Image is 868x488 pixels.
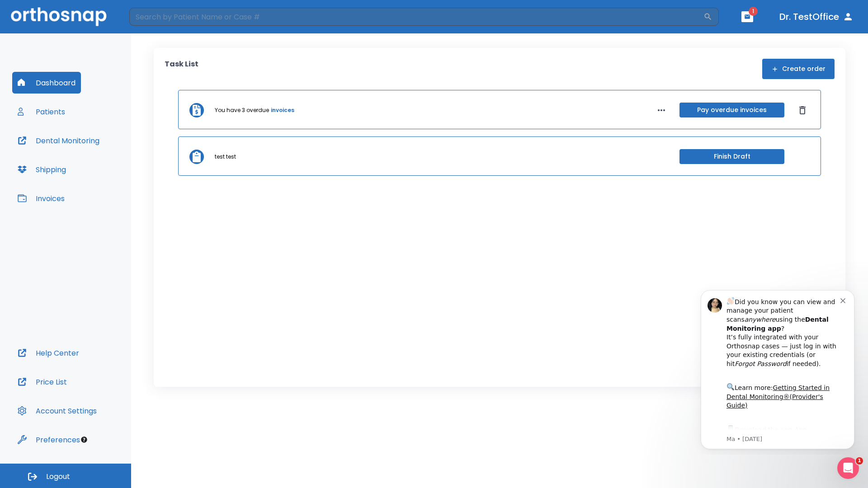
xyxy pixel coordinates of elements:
[795,103,810,117] button: Dismiss
[762,59,835,79] button: Create order
[12,188,70,209] button: Invoices
[856,457,863,465] span: 1
[12,159,71,180] button: Shipping
[12,130,105,151] button: Dental Monitoring
[679,149,784,164] button: Finish Draft
[12,342,85,364] button: Help Center
[46,472,70,482] span: Logout
[39,144,120,160] a: App Store
[39,153,153,161] p: Message from Ma, sent 4w ago
[776,9,857,25] button: Dr. TestOffice
[679,103,784,117] button: Pay overdue invoices
[165,59,198,79] p: Task List
[11,7,107,26] img: Orthosnap
[215,153,236,161] p: test test
[12,400,102,422] button: Account Settings
[80,436,88,444] div: Tooltip anchor
[687,282,868,455] iframe: Intercom notifications message
[749,7,758,16] span: 1
[12,72,81,94] button: Dashboard
[271,106,294,114] a: invoices
[153,14,160,21] button: Dismiss notification
[12,429,85,450] button: Preferences
[129,8,703,26] input: Search by Patient Name or Case #
[12,101,71,122] button: Patients
[215,106,269,114] p: You have 3 overdue
[39,142,153,188] div: Download the app: | ​ Let us know if you need help getting started!
[12,371,72,393] button: Price List
[837,457,859,479] iframe: Intercom live chat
